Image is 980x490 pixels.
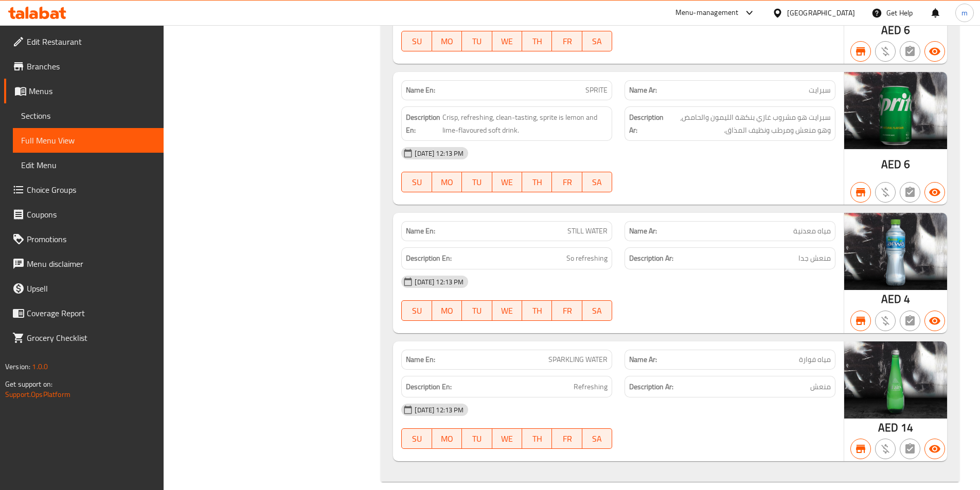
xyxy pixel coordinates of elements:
[844,213,947,290] img: Arwa638868837313263438.jpg
[496,303,518,318] span: WE
[21,134,155,147] span: Full Menu View
[4,202,164,227] a: Coupons
[13,103,164,128] a: Sections
[492,428,522,449] button: WE
[29,85,155,97] span: Menus
[522,31,552,51] button: TH
[924,439,945,459] button: Available
[21,159,155,171] span: Edit Menu
[27,60,155,72] span: Branches
[496,175,518,190] span: WE
[27,208,155,221] span: Coupons
[850,439,871,459] button: Branch specific item
[548,354,608,365] span: SPARKLING WATER
[526,34,548,49] span: TH
[442,111,608,136] span: Crisp, refreshing, clean-tasting, sprite is lemon and lime-flavoured soft drink.
[13,128,164,153] a: Full Menu View
[900,439,920,459] button: Not has choices
[522,428,552,449] button: TH
[566,252,608,265] span: So refreshing
[411,405,468,415] span: [DATE] 12:13 PM
[432,172,462,192] button: MO
[552,300,582,321] button: FR
[810,380,831,393] span: منعش
[850,311,871,331] button: Branch specific item
[629,252,673,265] strong: Description Ar:
[629,111,664,136] strong: Description Ar:
[552,428,582,449] button: FR
[13,153,164,177] a: Edit Menu
[32,360,48,373] span: 1.0.0
[900,182,920,203] button: Not has choices
[850,182,871,203] button: Branch specific item
[406,85,435,96] strong: Name En:
[787,7,855,19] div: [GEOGRAPHIC_DATA]
[27,258,155,270] span: Menu disclaimer
[666,111,831,136] span: سبرايت هو مشروب غازي بنكهة الليمون والحامض، وهو منعش ومرطب ونظيف المذاق.
[586,175,608,190] span: SA
[4,251,164,276] a: Menu disclaimer
[406,111,440,136] strong: Description En:
[904,154,910,174] span: 6
[574,380,608,393] span: Refreshing
[582,300,612,321] button: SA
[567,226,608,237] span: STILL WATER
[492,300,522,321] button: WE
[27,35,155,48] span: Edit Restaurant
[629,85,657,96] strong: Name Ar:
[881,20,901,40] span: AED
[586,431,608,446] span: SA
[492,172,522,192] button: WE
[406,431,427,446] span: SU
[850,41,871,62] button: Branch specific item
[4,54,164,79] a: Branches
[432,31,462,51] button: MO
[924,182,945,203] button: Available
[556,431,578,446] span: FR
[875,182,896,203] button: Purchased item
[875,311,896,331] button: Purchased item
[875,439,896,459] button: Purchased item
[406,252,452,265] strong: Description En:
[436,303,458,318] span: MO
[556,34,578,49] span: FR
[526,303,548,318] span: TH
[556,303,578,318] span: FR
[881,154,901,174] span: AED
[526,175,548,190] span: TH
[552,31,582,51] button: FR
[875,41,896,62] button: Purchased item
[492,31,522,51] button: WE
[466,175,488,190] span: TU
[27,233,155,245] span: Promotions
[585,85,608,96] span: SPRITE
[552,172,582,192] button: FR
[586,303,608,318] span: SA
[4,227,164,251] a: Promotions
[799,354,831,365] span: مياه فوارة
[406,303,427,318] span: SU
[904,289,910,309] span: 4
[4,29,164,54] a: Edit Restaurant
[21,110,155,122] span: Sections
[881,289,901,309] span: AED
[27,282,155,295] span: Upsell
[462,172,492,192] button: TU
[878,418,898,438] span: AED
[401,172,432,192] button: SU
[586,34,608,49] span: SA
[27,307,155,319] span: Coverage Report
[798,252,831,265] span: منعش جدا
[900,41,920,62] button: Not has choices
[496,431,518,446] span: WE
[406,175,427,190] span: SU
[900,311,920,331] button: Not has choices
[4,301,164,325] a: Coverage Report
[556,175,578,190] span: FR
[4,177,164,202] a: Choice Groups
[27,184,155,196] span: Choice Groups
[406,380,452,393] strong: Description En:
[4,79,164,103] a: Menus
[466,34,488,49] span: TU
[961,7,968,19] span: m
